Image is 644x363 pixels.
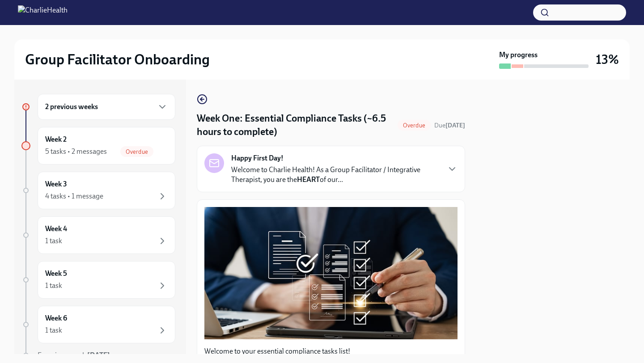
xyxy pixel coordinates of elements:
[499,50,538,60] strong: My progress
[434,122,465,129] span: Due
[45,236,62,246] div: 1 task
[45,147,107,156] div: 5 tasks • 2 messages
[445,122,465,129] strong: [DATE]
[204,207,458,339] button: Zoom image
[21,216,175,254] a: Week 41 task
[197,112,394,139] h4: Week One: Essential Compliance Tasks (~6.5 hours to complete)
[120,148,153,155] span: Overdue
[45,102,98,112] h6: 2 previous weeks
[21,127,175,165] a: Week 25 tasks • 2 messagesOverdue
[596,51,619,68] h3: 13%
[45,313,67,323] h6: Week 6
[87,351,110,359] strong: [DATE]
[45,135,67,144] h6: Week 2
[45,281,62,291] div: 1 task
[204,346,458,356] p: Welcome to your essential compliance tasks list!
[398,122,431,129] span: Overdue
[231,153,284,163] strong: Happy First Day!
[21,306,175,343] a: Week 61 task
[45,191,103,201] div: 4 tasks • 1 message
[38,94,175,120] div: 2 previous weeks
[21,172,175,209] a: Week 34 tasks • 1 message
[21,261,175,299] a: Week 51 task
[25,51,210,68] h2: Group Facilitator Onboarding
[45,224,67,234] h6: Week 4
[45,179,67,189] h6: Week 3
[434,121,465,130] span: September 22nd, 2025 10:00
[45,269,67,279] h6: Week 5
[18,5,68,20] img: CharlieHealth
[297,175,320,184] strong: HEART
[38,351,110,359] span: Experience ends
[45,325,62,335] div: 1 task
[231,165,440,185] p: Welcome to Charlie Health! As a Group Facilitator / Integrative Therapist, you are the of our...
